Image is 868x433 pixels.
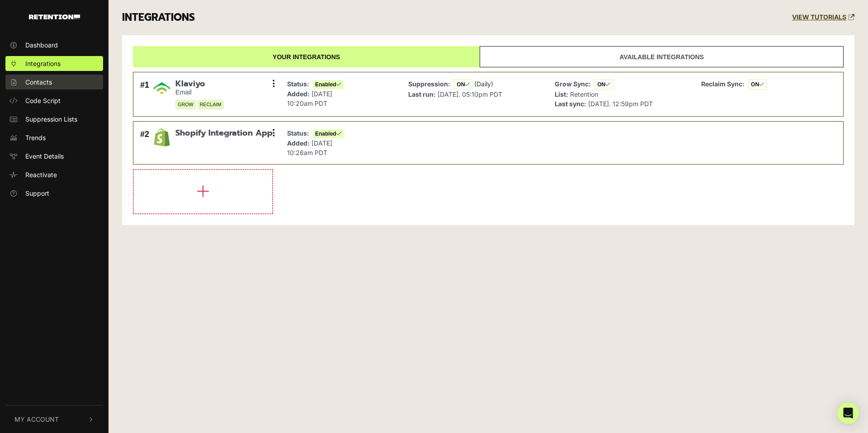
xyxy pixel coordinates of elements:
span: ON [454,80,472,89]
strong: Reclaim Sync: [701,80,745,88]
span: My Account [14,414,59,424]
span: (Daily) [474,80,493,88]
a: Dashboard [5,38,103,52]
a: Code Script [5,93,103,108]
a: Integrations [5,56,103,71]
span: Support [25,188,49,198]
a: Your integrations [133,46,480,67]
strong: Added: [287,139,310,147]
a: Contacts [5,75,103,89]
img: Klaviyo [153,79,171,97]
a: Suppression Lists [5,112,103,127]
span: Dashboard [25,40,58,50]
span: Event Details [25,151,64,161]
img: Shopify Integration App [153,128,171,146]
div: #1 [140,79,149,110]
span: RECLAIM [198,100,224,109]
strong: Suppression: [408,80,450,88]
span: Trends [25,133,46,142]
strong: Added: [287,90,310,98]
a: Support [5,186,103,201]
strong: Status: [287,80,309,88]
a: Available integrations [480,46,844,67]
span: Enabled [313,129,344,138]
a: VIEW TUTORIALS [792,14,854,21]
span: Suppression Lists [25,114,77,124]
strong: Last run: [408,90,436,98]
strong: Grow Sync: [555,80,591,88]
span: [DATE]. 12:59pm PDT [588,100,653,108]
strong: Status: [287,129,309,137]
span: Klaviyo [175,79,224,89]
span: [DATE]. 05:10pm PDT [438,90,502,98]
strong: List: [555,90,568,98]
strong: Last sync: [555,100,586,108]
span: Integrations [25,59,61,68]
span: Code Script [25,96,61,105]
div: #2 [140,128,149,157]
a: Trends [5,130,103,145]
span: ON [594,80,613,89]
span: [DATE] 10:20am PDT [287,90,332,107]
img: Retention.com [29,14,80,19]
button: My Account [5,405,103,433]
div: Open Intercom Messenger [837,402,859,424]
span: GROW [175,100,196,109]
span: Enabled [313,80,344,89]
span: ON [748,80,767,89]
small: Email [175,89,224,96]
span: Retention [570,90,598,98]
span: Reactivate [25,170,57,179]
h3: INTEGRATIONS [122,11,195,24]
span: Contacts [25,77,52,87]
a: Reactivate [5,167,103,182]
a: Event Details [5,149,103,164]
span: Shopify Integration App [175,128,273,138]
